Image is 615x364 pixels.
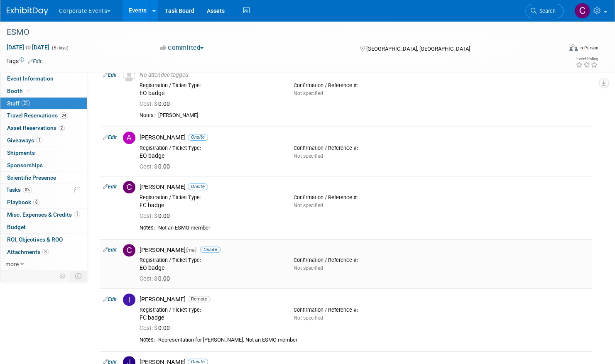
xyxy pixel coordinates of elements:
a: Sponsorships [0,159,87,171]
div: Representation for [PERSON_NAME]. Not an ESMO member [158,337,589,344]
img: C.jpg [123,244,135,257]
a: Attachments3 [0,246,87,258]
span: Attachments [7,249,49,255]
a: Asset Reservations2 [0,122,87,134]
td: Tags [6,57,42,65]
a: Edit [103,72,117,78]
img: Cornelia Wiese [574,3,590,19]
span: Onsite [200,247,221,253]
span: Cost: $ [140,213,158,219]
a: Edit [103,247,117,253]
span: Not specified [294,265,323,271]
img: A.jpg [123,132,135,144]
span: Cost: $ [140,275,158,282]
span: Search [537,8,556,14]
span: Cost: $ [140,325,158,331]
div: Confirmation / Reference #: [294,82,435,89]
span: 0.00 [140,275,173,282]
span: Event Information [7,75,54,82]
a: more [0,258,87,270]
span: Not specified [294,153,323,159]
span: Travel Reservations [7,112,68,119]
span: more [5,261,19,267]
span: 0.00 [140,213,173,219]
img: C.jpg [123,181,135,193]
a: Edit [103,296,117,302]
img: ExhibitDay [7,7,48,15]
div: [PERSON_NAME] [140,134,589,142]
span: Misc. Expenses & Credits [7,211,80,218]
div: EO badge [140,90,281,97]
div: Confirmation / Reference #: [294,194,435,201]
div: Event Rating [576,57,598,61]
a: Travel Reservations24 [0,110,87,122]
span: Onsite [188,134,208,140]
span: Scientific Presence [7,174,56,181]
span: 2 [59,125,65,131]
div: Not an ESMO member [158,225,589,232]
div: ESMO [4,25,548,40]
a: Giveaways1 [0,134,87,147]
span: Shipments [7,149,35,156]
div: Notes: [140,225,155,231]
div: FC badge [140,202,281,209]
span: 1 [74,211,80,217]
a: Booth [0,85,87,97]
span: (me) [186,247,196,253]
div: Confirmation / Reference #: [294,307,435,313]
a: Shipments [0,147,87,159]
span: to [24,44,32,51]
span: Playbook [7,199,39,205]
div: Registration / Ticket Type: [140,257,281,264]
img: Format-Inperson.png [569,44,578,51]
i: Booth reservation complete [27,88,31,93]
a: Search [525,4,564,18]
div: Notes: [140,112,155,119]
span: [DATE] [DATE] [6,44,50,51]
span: 3 [42,249,49,255]
span: 0.00 [140,100,173,107]
div: In-Person [579,45,598,51]
span: (5 days) [51,45,69,51]
td: Toggle Event Tabs [70,271,87,281]
span: [GEOGRAPHIC_DATA], [GEOGRAPHIC_DATA] [366,46,470,52]
div: No attendee tagged [140,71,589,79]
div: Event Format [510,43,598,56]
div: Registration / Ticket Type: [140,145,281,151]
span: Not specified [294,203,323,208]
div: Registration / Ticket Type: [140,307,281,313]
span: 0.00 [140,325,173,331]
a: Tasks0% [0,184,87,196]
div: FC badge [140,314,281,322]
span: Booth [7,88,32,94]
span: Giveaways [7,137,42,144]
div: Confirmation / Reference #: [294,257,435,264]
div: [PERSON_NAME] [140,296,589,303]
div: Registration / Ticket Type: [140,194,281,201]
span: Not specified [294,315,323,321]
a: Edit [103,134,117,140]
img: Unassigned-User-Icon.png [123,69,135,82]
span: 8 [33,199,39,205]
div: [PERSON_NAME] [158,112,589,119]
span: ROI, Objectives & ROO [7,236,63,243]
a: Scientific Presence [0,172,87,184]
div: EO badge [140,152,281,160]
span: Tasks [6,186,32,193]
a: Event Information [0,73,87,85]
div: [PERSON_NAME] [140,246,589,254]
span: 0% [23,187,32,193]
a: Misc. Expenses & Credits1 [0,209,87,221]
span: Cost: $ [140,163,158,170]
td: Personalize Event Tab Strip [56,271,70,281]
div: Notes: [140,337,155,343]
a: Edit [28,59,42,64]
span: Onsite [188,183,208,190]
div: EO badge [140,264,281,272]
div: [PERSON_NAME] [140,183,589,191]
span: 0.00 [140,163,173,170]
div: Registration / Ticket Type: [140,82,281,89]
a: Budget [0,221,87,233]
span: Not specified [294,90,323,96]
span: 21 [22,100,30,106]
